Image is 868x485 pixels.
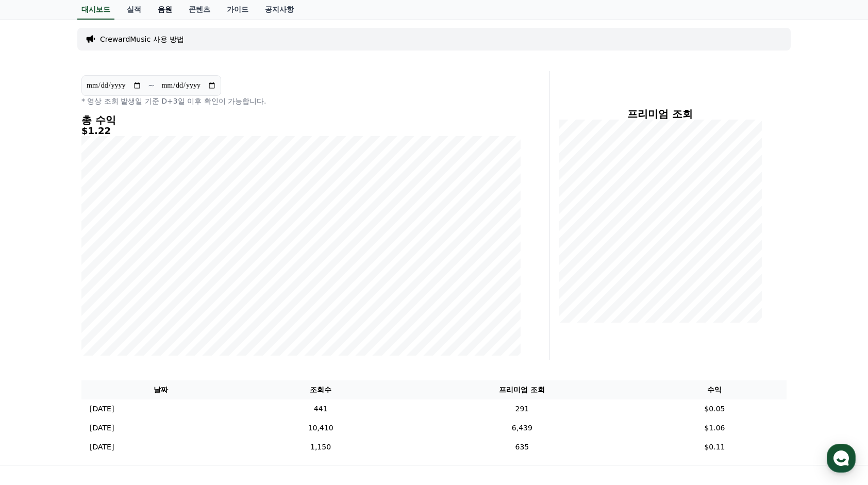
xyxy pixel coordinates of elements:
[81,96,521,106] p: * 영상 조회 발생일 기준 D+3일 이후 확인이 가능합니다.
[240,399,402,419] td: 441
[90,404,114,414] p: [DATE]
[90,442,114,453] p: [DATE]
[643,438,787,457] td: $0.11
[643,419,787,438] td: $1.06
[81,114,521,126] h4: 총 수익
[240,419,402,438] td: 10,410
[402,380,643,399] th: 프리미엄 조회
[3,327,68,353] a: 홈
[643,399,787,419] td: $0.05
[402,419,643,438] td: 6,439
[81,126,521,136] h5: $1.22
[402,399,643,419] td: 291
[148,79,155,92] p: ~
[94,343,107,351] span: 대화
[133,327,198,353] a: 설정
[32,342,39,350] span: 홈
[643,380,787,399] th: 수익
[240,380,402,399] th: 조회수
[81,380,240,399] th: 날짜
[159,342,172,350] span: 설정
[68,327,133,353] a: 대화
[240,438,402,457] td: 1,150
[402,438,643,457] td: 635
[90,423,114,433] p: [DATE]
[558,108,762,120] h4: 프리미엄 조회
[100,34,184,44] a: CrewardMusic 사용 방법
